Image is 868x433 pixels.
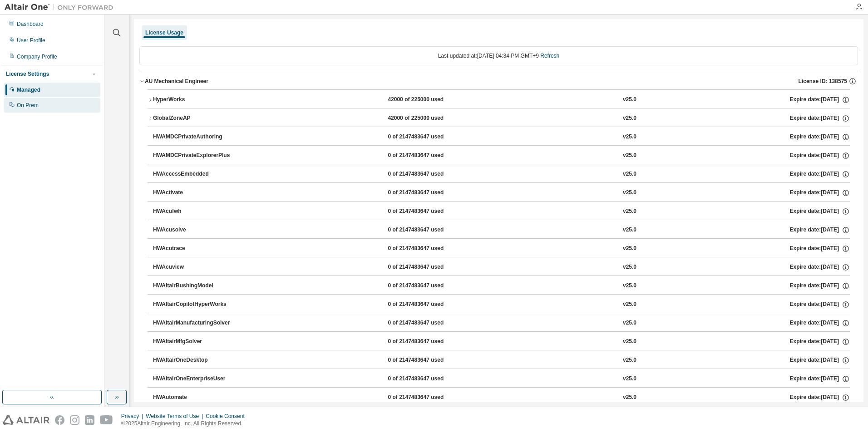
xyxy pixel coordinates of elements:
[789,114,849,123] div: Expire date: [DATE]
[789,338,849,346] div: Expire date: [DATE]
[153,183,850,203] button: HWActivate0 of 2147483647 usedv25.0Expire date:[DATE]
[17,53,57,60] div: Company Profile
[789,96,849,104] div: Expire date: [DATE]
[388,394,469,402] div: 0 of 2147483647 used
[17,37,45,44] div: User Profile
[153,245,235,253] div: HWAcutrace
[153,350,850,370] button: HWAltairOneDesktop0 of 2147483647 usedv25.0Expire date:[DATE]
[6,70,49,78] div: License Settings
[17,20,44,28] div: Dashboard
[153,313,850,333] button: HWAltairManufacturingSolver0 of 2147483647 usedv25.0Expire date:[DATE]
[145,29,183,36] div: License Usage
[623,319,636,327] div: v25.0
[623,189,636,197] div: v25.0
[623,394,636,402] div: v25.0
[153,170,235,178] div: HWAccessEmbedded
[153,239,850,259] button: HWAcutrace0 of 2147483647 usedv25.0Expire date:[DATE]
[388,133,469,141] div: 0 of 2147483647 used
[388,226,469,234] div: 0 of 2147483647 used
[789,394,849,402] div: Expire date: [DATE]
[623,152,636,160] div: v25.0
[388,152,469,160] div: 0 of 2147483647 used
[153,152,235,160] div: HWAMDCPrivateExplorerPlus
[139,46,858,65] div: Last updated at: [DATE] 04:34 PM GMT+9
[206,413,250,420] div: Cookie Consent
[153,202,850,221] button: HWAcufwh0 of 2147483647 usedv25.0Expire date:[DATE]
[623,282,636,290] div: v25.0
[388,96,469,104] div: 42000 of 225000 used
[153,356,235,364] div: HWAltairOneDesktop
[153,96,235,104] div: HyperWorks
[388,170,469,178] div: 0 of 2147483647 used
[153,257,850,277] button: HWAcuview0 of 2147483647 usedv25.0Expire date:[DATE]
[85,415,94,425] img: linkedin.svg
[70,415,79,425] img: instagram.svg
[388,319,469,327] div: 0 of 2147483647 used
[153,263,235,271] div: HWAcuview
[388,245,469,253] div: 0 of 2147483647 used
[3,415,49,425] img: altair_logo.svg
[121,413,146,420] div: Privacy
[789,152,849,160] div: Expire date: [DATE]
[153,319,235,327] div: HWAltairManufacturingSolver
[789,133,849,141] div: Expire date: [DATE]
[388,356,469,364] div: 0 of 2147483647 used
[153,189,235,197] div: HWActivate
[17,86,40,93] div: Managed
[5,3,118,12] img: Altair One
[623,170,636,178] div: v25.0
[789,356,849,364] div: Expire date: [DATE]
[388,338,469,346] div: 0 of 2147483647 used
[623,96,636,104] div: v25.0
[153,276,850,296] button: HWAltairBushingModel0 of 2147483647 usedv25.0Expire date:[DATE]
[17,102,39,109] div: On Prem
[623,263,636,271] div: v25.0
[148,108,850,128] button: GlobalZoneAP42000 of 225000 usedv25.0Expire date:[DATE]
[153,220,850,240] button: HWAcusolve0 of 2147483647 usedv25.0Expire date:[DATE]
[153,282,235,290] div: HWAltairBushingModel
[789,170,849,178] div: Expire date: [DATE]
[153,332,850,352] button: HWAltairMfgSolver0 of 2147483647 usedv25.0Expire date:[DATE]
[153,295,850,315] button: HWAltairCopilotHyperWorks0 of 2147483647 usedv25.0Expire date:[DATE]
[153,114,235,123] div: GlobalZoneAP
[153,127,850,147] button: HWAMDCPrivateAuthoring0 of 2147483647 usedv25.0Expire date:[DATE]
[388,282,469,290] div: 0 of 2147483647 used
[153,388,850,408] button: HWAutomate0 of 2147483647 usedv25.0Expire date:[DATE]
[388,114,469,123] div: 42000 of 225000 used
[789,319,849,327] div: Expire date: [DATE]
[623,133,636,141] div: v25.0
[799,78,847,85] span: License ID: 138575
[789,189,849,197] div: Expire date: [DATE]
[145,78,208,85] div: AU Mechanical Engineer
[153,164,850,184] button: HWAccessEmbedded0 of 2147483647 usedv25.0Expire date:[DATE]
[789,300,849,309] div: Expire date: [DATE]
[153,394,235,402] div: HWAutomate
[153,369,850,389] button: HWAltairOneEnterpriseUser0 of 2147483647 usedv25.0Expire date:[DATE]
[153,146,850,166] button: HWAMDCPrivateExplorerPlus0 of 2147483647 usedv25.0Expire date:[DATE]
[55,415,64,425] img: facebook.svg
[121,420,250,428] p: © 2025 Altair Engineering, Inc. All Rights Reserved.
[789,282,849,290] div: Expire date: [DATE]
[789,207,849,216] div: Expire date: [DATE]
[623,207,636,216] div: v25.0
[153,207,235,216] div: HWAcufwh
[146,413,206,420] div: Website Terms of Use
[789,245,849,253] div: Expire date: [DATE]
[153,338,235,346] div: HWAltairMfgSolver
[388,263,469,271] div: 0 of 2147483647 used
[388,207,469,216] div: 0 of 2147483647 used
[153,300,235,309] div: HWAltairCopilotHyperWorks
[388,300,469,309] div: 0 of 2147483647 used
[623,114,636,123] div: v25.0
[623,245,636,253] div: v25.0
[153,226,235,234] div: HWAcusolve
[100,415,113,425] img: youtube.svg
[623,375,636,383] div: v25.0
[153,133,235,141] div: HWAMDCPrivateAuthoring
[623,226,636,234] div: v25.0
[623,338,636,346] div: v25.0
[148,90,850,110] button: HyperWorks42000 of 225000 usedv25.0Expire date:[DATE]
[623,356,636,364] div: v25.0
[139,71,858,91] button: AU Mechanical EngineerLicense ID: 138575
[388,189,469,197] div: 0 of 2147483647 used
